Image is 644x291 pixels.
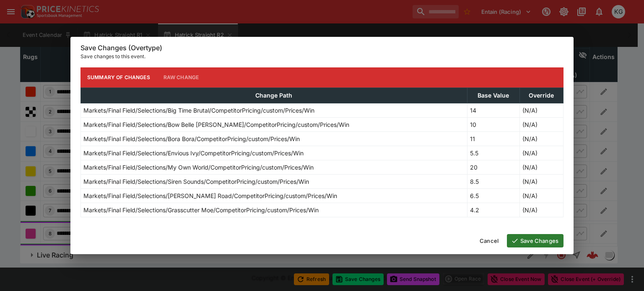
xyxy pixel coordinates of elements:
button: Raw Change [157,67,206,88]
button: Summary of Changes [80,67,157,88]
td: (N/A) [519,160,563,174]
td: (N/A) [519,203,563,217]
h6: Save Changes (Overtype) [80,44,563,52]
th: Override [519,88,563,103]
td: 8.5 [467,174,519,188]
td: (N/A) [519,117,563,131]
p: Markets/Final Field/Selections/Bow Belle [PERSON_NAME]/CompetitorPricing/custom/Prices/Win [83,120,349,129]
td: (N/A) [519,174,563,188]
p: Markets/Final Field/Selections/My Own World/CompetitorPricing/custom/Prices/Win [83,163,314,172]
button: Save Changes [507,234,563,247]
p: Markets/Final Field/Selections/Envious Ivy/CompetitorPricing/custom/Prices/Win [83,149,304,157]
td: 10 [467,117,519,131]
td: 5.5 [467,146,519,160]
p: Markets/Final Field/Selections/[PERSON_NAME] Road/CompetitorPricing/custom/Prices/Win [83,191,337,200]
p: Markets/Final Field/Selections/Big Time Brutal/CompetitorPricing/custom/Prices/Win [83,106,314,115]
p: Markets/Final Field/Selections/Bora Bora/CompetitorPricing/custom/Prices/Win [83,134,300,143]
td: 4.2 [467,203,519,217]
td: (N/A) [519,146,563,160]
td: (N/A) [519,188,563,203]
th: Change Path [81,88,467,103]
p: Markets/Final Field/Selections/Siren Sounds/CompetitorPricing/custom/Prices/Win [83,177,309,186]
th: Base Value [467,88,519,103]
td: (N/A) [519,103,563,117]
td: (N/A) [519,131,563,146]
p: Markets/Final Field/Selections/Grasscutter Moe/CompetitorPricing/custom/Prices/Win [83,206,319,214]
td: 11 [467,131,519,146]
p: Save changes to this event. [80,52,563,61]
td: 20 [467,160,519,174]
td: 14 [467,103,519,117]
td: 6.5 [467,188,519,203]
button: Cancel [475,234,504,247]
